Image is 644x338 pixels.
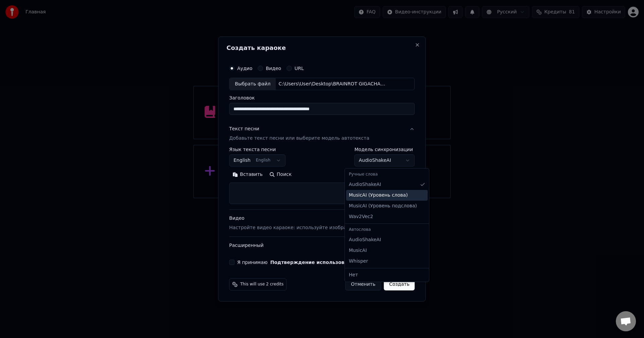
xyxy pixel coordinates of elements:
span: Нет [349,272,358,278]
div: Автослова [346,225,428,234]
span: Whisper [349,258,368,265]
span: AudioShakeAI [349,181,381,188]
div: Ручные слова [346,170,428,179]
span: Wav2Vec2 [349,213,373,220]
span: MusicAI ( Уровень слова ) [349,192,408,199]
span: AudioShakeAI [349,236,381,243]
span: MusicAI [349,247,367,254]
span: MusicAI ( Уровень подслова ) [349,203,417,209]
